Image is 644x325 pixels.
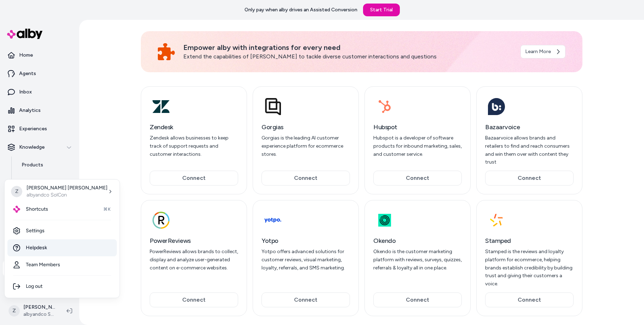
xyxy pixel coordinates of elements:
div: Log out [7,278,117,295]
img: alby Logo [13,206,20,213]
span: ⌘K [103,206,111,212]
p: [PERSON_NAME] [PERSON_NAME] [27,184,108,192]
span: Shortcuts [26,206,48,213]
span: Z [11,186,22,197]
a: Settings [7,222,117,239]
a: Team Members [7,256,117,273]
span: Helpdesk [26,244,47,251]
p: albyandco SolCon [27,192,108,199]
